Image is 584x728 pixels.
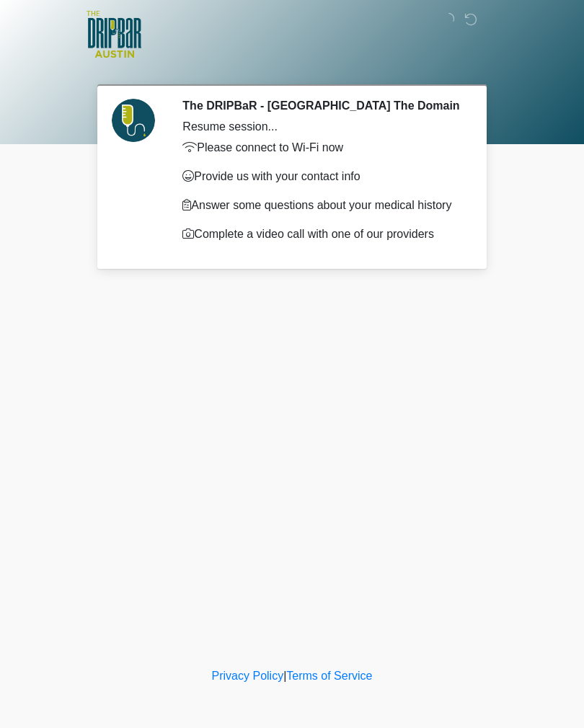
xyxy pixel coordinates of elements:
p: Provide us with your contact info [182,168,461,185]
p: Complete a video call with one of our providers [182,226,461,243]
img: The DRIPBaR - Austin The Domain Logo [87,11,141,58]
p: Please connect to Wi-Fi now [182,139,461,156]
h2: The DRIPBaR - [GEOGRAPHIC_DATA] The Domain [182,99,461,112]
a: | [283,670,286,682]
a: Terms of Service [286,670,372,682]
img: Agent Avatar [112,99,155,142]
a: Privacy Policy [212,670,284,682]
p: Answer some questions about your medical history [182,197,461,214]
div: Resume session... [182,118,461,136]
